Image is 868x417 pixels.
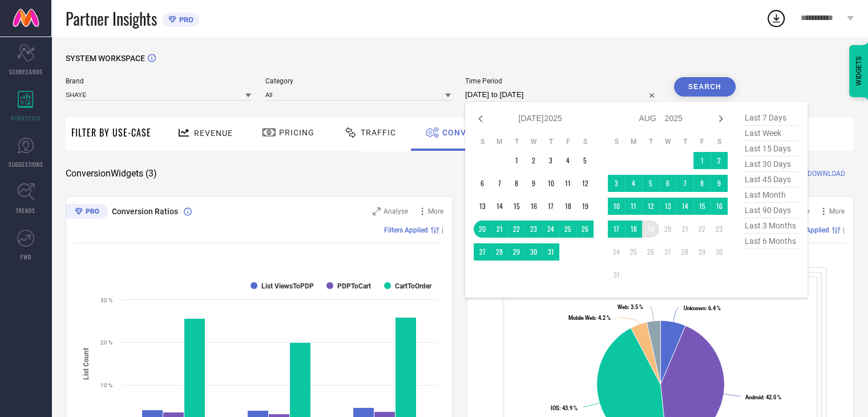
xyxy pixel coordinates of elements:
text: PDPToCart [337,282,371,290]
tspan: List Count [82,347,90,379]
button: Search [674,77,736,97]
td: Sat Jul 26 2025 [576,220,594,238]
span: WORKSPACE [10,114,42,122]
th: Wednesday [525,137,542,146]
td: Wed Aug 20 2025 [659,220,676,238]
span: last 7 days [742,110,799,126]
td: Thu Aug 28 2025 [676,243,693,260]
text: : 3.5 % [617,304,643,310]
td: Wed Jul 02 2025 [525,152,542,169]
span: PRO [176,15,193,24]
span: SUGGESTIONS [9,160,43,169]
td: Thu Aug 07 2025 [676,175,693,192]
td: Tue Jul 01 2025 [508,152,525,169]
span: last 15 days [742,141,799,157]
text: : 4.2 % [568,315,611,321]
td: Tue Aug 26 2025 [642,243,659,260]
td: Sat Aug 23 2025 [710,220,728,238]
td: Wed Jul 30 2025 [525,243,542,260]
tspan: Mobile Web [568,315,595,321]
th: Sunday [608,137,625,146]
span: | [843,226,845,234]
td: Fri Aug 01 2025 [693,152,710,169]
th: Tuesday [508,137,525,146]
td: Mon Jul 28 2025 [491,243,508,260]
td: Fri Aug 08 2025 [693,175,710,192]
td: Fri Aug 22 2025 [693,220,710,238]
span: Pricing [279,128,314,137]
span: last 45 days [742,172,799,187]
th: Thursday [542,137,559,146]
td: Fri Jul 11 2025 [559,175,576,192]
span: Partner Insights [66,7,157,30]
td: Tue Jul 15 2025 [508,198,525,215]
text: 10 % [100,382,112,388]
th: Saturday [710,137,728,146]
td: Sun Jul 27 2025 [474,243,491,260]
td: Mon Jul 21 2025 [491,220,508,238]
td: Fri Aug 29 2025 [693,243,710,260]
td: Mon Aug 04 2025 [625,175,642,192]
text: List ViewsToPDP [261,282,314,290]
td: Sun Jul 06 2025 [474,175,491,192]
span: Filters Applied [384,226,428,234]
span: Conversion Ratios [112,207,178,216]
td: Mon Jul 07 2025 [491,175,508,192]
div: Next month [714,112,728,126]
text: 20 % [100,339,112,346]
input: Select time period [465,88,660,102]
span: Conversion [442,128,498,137]
td: Sat Aug 30 2025 [710,243,728,260]
div: Previous month [474,112,487,126]
td: Thu Jul 17 2025 [542,198,559,215]
td: Sun Aug 10 2025 [608,198,625,215]
text: : 6.4 % [684,305,721,311]
span: last week [742,126,799,141]
td: Fri Jul 18 2025 [559,198,576,215]
td: Fri Jul 25 2025 [559,220,576,238]
td: Sun Jul 13 2025 [474,198,491,215]
span: last month [742,187,799,203]
td: Tue Aug 19 2025 [642,220,659,238]
td: Mon Aug 11 2025 [625,198,642,215]
td: Sun Jul 20 2025 [474,220,491,238]
div: Open download list [766,8,786,29]
span: Category [265,77,451,85]
tspan: Android [745,394,763,400]
th: Tuesday [642,137,659,146]
span: Filter By Use-Case [71,126,151,139]
span: Analyse [383,207,408,215]
td: Thu Jul 03 2025 [542,152,559,169]
td: Tue Aug 05 2025 [642,175,659,192]
span: last 6 months [742,234,799,249]
td: Fri Jul 04 2025 [559,152,576,169]
span: last 90 days [742,203,799,218]
svg: Zoom [373,207,381,215]
text: CartToOrder [395,282,432,290]
td: Sat Jul 19 2025 [576,198,594,215]
td: Mon Aug 25 2025 [625,243,642,260]
span: Traffic [361,128,396,137]
th: Monday [491,137,508,146]
text: 30 % [100,297,112,303]
td: Sun Aug 03 2025 [608,175,625,192]
td: Wed Aug 27 2025 [659,243,676,260]
span: DOWNLOAD [808,168,845,179]
td: Wed Aug 06 2025 [659,175,676,192]
tspan: Unknown [684,305,705,311]
span: Brand [66,77,251,85]
td: Sun Aug 31 2025 [608,266,625,283]
td: Wed Jul 16 2025 [525,198,542,215]
tspan: Web [617,304,628,310]
text: : 43.9 % [551,404,578,411]
td: Wed Aug 13 2025 [659,198,676,215]
td: Fri Aug 15 2025 [693,198,710,215]
th: Saturday [576,137,594,146]
td: Wed Jul 23 2025 [525,220,542,238]
span: Revenue [194,129,233,138]
td: Sun Aug 24 2025 [608,243,625,260]
td: Sat Jul 12 2025 [576,175,594,192]
td: Thu Aug 21 2025 [676,220,693,238]
text: : 42.0 % [745,394,781,400]
td: Thu Jul 31 2025 [542,243,559,260]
